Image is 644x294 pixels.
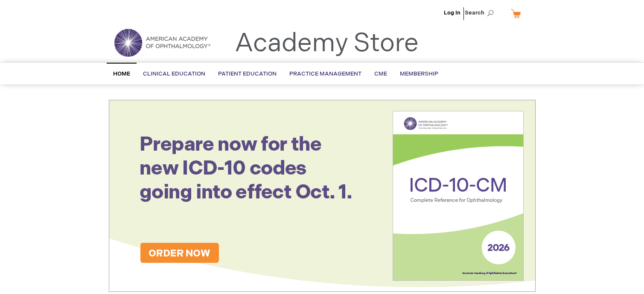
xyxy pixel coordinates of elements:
[289,70,361,77] span: Practice Management
[218,70,277,77] span: Patient Education
[235,28,419,59] a: Academy Store
[444,9,460,16] a: Log In
[465,4,497,21] span: Search
[143,70,205,77] span: Clinical Education
[113,70,130,77] span: Home
[374,70,387,77] span: CME
[400,70,438,77] span: Membership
